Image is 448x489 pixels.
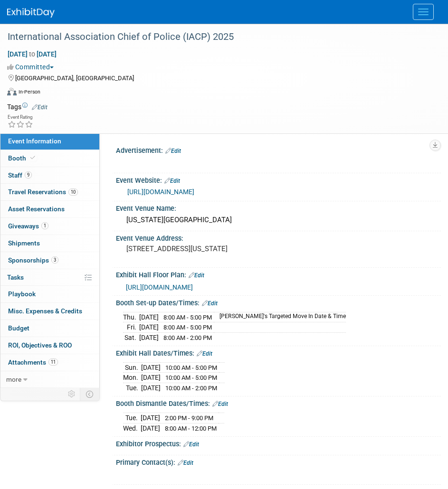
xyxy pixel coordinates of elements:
span: Event Information [8,137,61,145]
button: Menu [413,4,434,20]
td: Sun. [123,362,141,373]
a: [URL][DOMAIN_NAME] [127,188,194,196]
a: Sponsorships3 [0,252,99,269]
span: Staff [8,171,32,179]
span: [GEOGRAPHIC_DATA], [GEOGRAPHIC_DATA] [15,75,134,82]
span: 10:00 AM - 2:00 PM [165,385,217,392]
span: Sponsorships [8,256,58,264]
span: Asset Reservations [8,205,65,213]
span: 10:00 AM - 5:00 PM [165,364,217,371]
a: Edit [164,178,180,184]
td: Personalize Event Tab Strip [64,388,80,400]
span: Tasks [7,273,24,281]
a: Edit [183,441,199,448]
span: 8:00 AM - 5:00 PM [163,314,212,321]
img: ExhibitDay [7,8,55,18]
a: [URL][DOMAIN_NAME] [126,283,193,291]
span: 1 [41,222,48,229]
div: Event Rating [8,115,33,120]
span: 8:00 AM - 2:00 PM [163,334,212,341]
span: 3 [51,256,58,263]
a: Event Information [0,133,99,150]
button: Committed [7,62,57,72]
div: Booth Set-up Dates/Times: [116,296,441,308]
div: Primary Contact(s): [116,455,441,468]
span: [DATE] [DATE] [7,50,57,58]
td: [DATE] [141,362,161,373]
span: Attachments [8,358,58,366]
div: Advertisement: [116,143,441,156]
a: Playbook [0,286,99,302]
div: Exhibit Hall Floor Plan: [116,268,441,280]
span: more [6,376,21,383]
pre: [STREET_ADDRESS][US_STATE] [126,244,430,253]
a: Asset Reservations [0,201,99,217]
td: [PERSON_NAME]'s Targeted Move In Date & Time [214,312,346,322]
span: Misc. Expenses & Credits [8,307,82,315]
a: Edit [197,350,212,357]
a: Edit [178,460,193,466]
a: Travel Reservations10 [0,184,99,200]
td: Mon. [123,373,141,383]
span: Travel Reservations [8,188,78,196]
td: [DATE] [139,332,159,342]
span: 9 [25,171,32,179]
span: 11 [48,358,58,366]
span: Playbook [8,290,36,298]
div: International Association Chief of Police (IACP) 2025 [4,28,429,46]
span: Budget [8,324,29,332]
td: [DATE] [139,312,159,322]
td: Tags [7,102,48,112]
div: Event Website: [116,173,441,186]
td: [DATE] [141,373,161,383]
div: Exhibit Hall Dates/Times: [116,346,441,358]
div: Event Venue Name: [116,201,441,213]
a: Misc. Expenses & Credits [0,303,99,320]
img: Format-Inperson.png [7,88,17,95]
a: Attachments11 [0,354,99,371]
span: 8:00 AM - 5:00 PM [163,324,212,331]
span: ROI, Objectives & ROO [8,341,72,349]
a: Budget [0,320,99,337]
td: Thu. [123,312,139,322]
a: ROI, Objectives & ROO [0,337,99,354]
a: Staff9 [0,167,99,184]
a: Giveaways1 [0,218,99,235]
td: Toggle Event Tabs [80,388,100,400]
a: Edit [189,272,204,279]
span: 8:00 AM - 12:00 PM [165,425,217,432]
span: to [28,50,37,58]
div: In-Person [18,88,40,95]
td: [DATE] [141,383,161,393]
a: Edit [202,300,218,307]
div: Event Venue Address: [116,231,441,243]
i: Booth reservation complete [30,155,35,160]
span: 10:00 AM - 5:00 PM [165,374,217,381]
a: Edit [165,148,181,154]
span: Shipments [8,239,40,247]
a: Shipments [0,235,99,252]
td: [DATE] [141,413,160,423]
a: Tasks [0,269,99,286]
td: Wed. [123,423,141,433]
a: Booth [0,150,99,167]
div: Event Format [7,86,436,101]
td: Tue. [123,413,141,423]
div: [US_STATE][GEOGRAPHIC_DATA] [123,213,434,227]
span: Booth [8,154,37,162]
div: Exhibitor Prospectus: [116,437,441,449]
td: [DATE] [141,423,160,433]
a: Edit [212,401,228,407]
td: Sat. [123,332,139,342]
div: Booth Dismantle Dates/Times: [116,396,441,409]
a: more [0,371,99,388]
span: 2:00 PM - 9:00 PM [165,414,213,422]
td: Tue. [123,383,141,393]
span: 10 [68,188,78,196]
td: [DATE] [139,322,159,333]
td: Fri. [123,322,139,333]
a: Edit [32,104,48,111]
span: Giveaways [8,222,48,230]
